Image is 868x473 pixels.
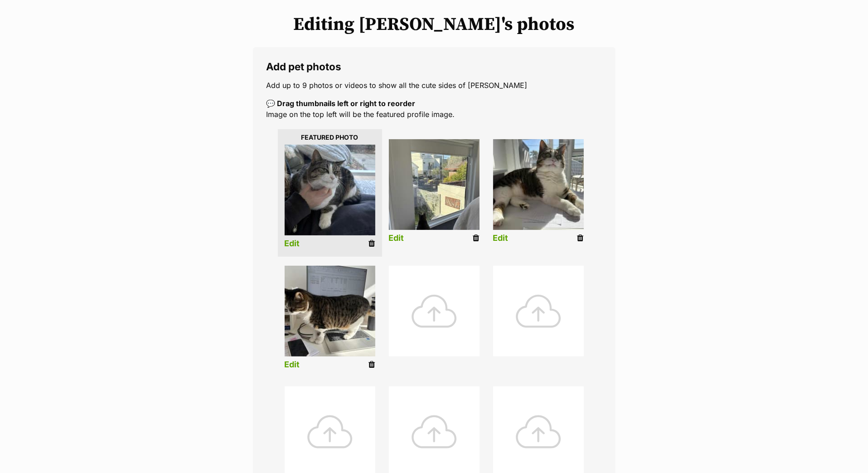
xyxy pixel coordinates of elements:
[267,80,602,91] p: Add up to 9 photos or videos to show all the cute sides of [PERSON_NAME]
[115,14,754,35] h1: Editing [PERSON_NAME]'s photos
[267,99,416,108] b: 💬 Drag thumbnails left or right to reorder
[285,360,300,370] a: Edit
[389,234,404,243] a: Edit
[493,139,584,230] img: listing photo
[389,139,480,230] img: listing photo
[285,266,375,356] img: listing photo
[267,98,602,120] p: Image on the top left will be the featured profile image.
[285,145,375,235] img: listing photo
[285,239,300,249] a: Edit
[267,61,602,73] legend: Add pet photos
[493,234,509,243] a: Edit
